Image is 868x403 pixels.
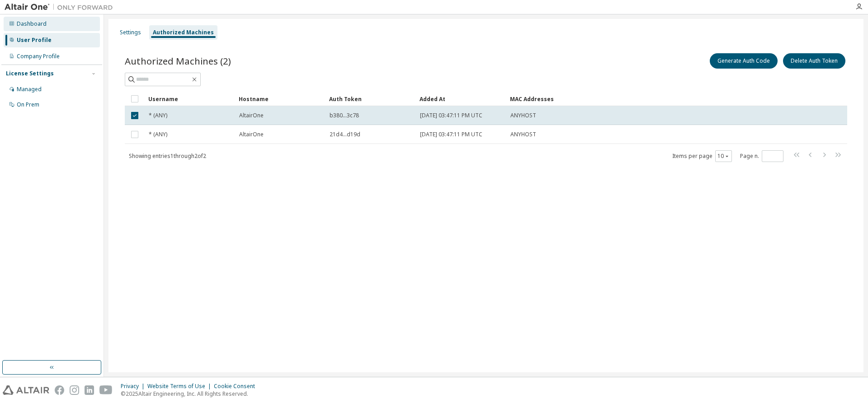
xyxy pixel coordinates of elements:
img: linkedin.svg [85,385,94,395]
img: Altair One [5,3,118,12]
button: Delete Auth Token [783,53,845,69]
div: Company Profile [17,53,60,60]
div: Added At [420,92,503,106]
img: facebook.svg [55,385,64,395]
span: Showing entries 1 through 2 of 2 [129,152,206,160]
span: Page n. [740,150,783,162]
div: Cookie Consent [214,383,260,390]
span: 21d4...d19d [330,131,360,138]
div: MAC Addresses [510,92,752,106]
div: Auth Token [329,92,412,106]
img: altair_logo.svg [3,385,49,395]
p: © 2025 Altair Engineering, Inc. All Rights Reserved. [121,390,260,398]
span: [DATE] 03:47:11 PM UTC [420,131,482,138]
span: ANYHOST [510,131,536,138]
img: youtube.svg [99,385,113,395]
span: * (ANY) [149,112,167,119]
span: Items per page [672,150,732,162]
span: [DATE] 03:47:11 PM UTC [420,112,482,119]
div: License Settings [6,70,54,77]
div: On Prem [17,101,39,108]
span: Authorized Machines (2) [125,55,231,67]
div: Website Terms of Use [147,383,214,390]
span: b380...3c78 [330,112,359,119]
div: Dashboard [17,20,47,28]
div: Username [148,92,231,106]
button: 10 [717,153,730,160]
img: instagram.svg [70,385,79,395]
span: AltairOne [239,112,264,119]
span: * (ANY) [149,131,167,138]
span: ANYHOST [510,112,536,119]
div: Hostname [239,92,322,106]
div: Authorized Machines [153,29,214,36]
div: Privacy [121,383,147,390]
div: User Profile [17,37,52,44]
button: Generate Auth Code [710,53,778,69]
div: Settings [120,29,141,36]
span: AltairOne [239,131,264,138]
div: Managed [17,86,42,93]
